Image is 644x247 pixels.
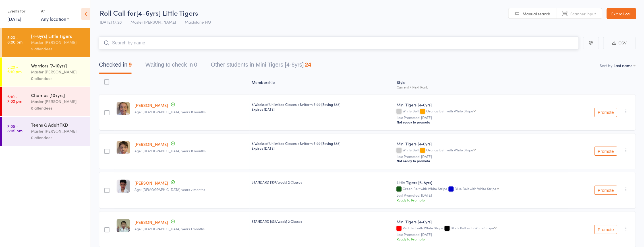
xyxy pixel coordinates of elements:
button: Promote [594,108,617,117]
button: CSV [603,37,635,49]
div: Red Belt with White Stripe [396,226,566,231]
div: Orange Belt with White Stripe [426,109,473,113]
div: STANDARD [$37/week] 2 Classes [252,219,392,224]
div: 8 Weeks of Unlimited Classes + Uniform $199 [Saving $85] [252,102,392,112]
input: Search by name [99,36,579,50]
button: Promote [594,147,617,156]
a: [PERSON_NAME] [134,102,168,108]
div: Expires [DATE] [252,107,392,112]
span: Scanner input [570,11,596,17]
div: Style [394,77,568,92]
div: Champs [10+yrs] [31,92,85,98]
span: Master [PERSON_NAME] [131,19,176,25]
time: 7:05 - 8:05 pm [7,124,22,133]
div: 0 [194,61,197,68]
span: Maidstone HQ [185,19,211,25]
div: Ready to Promote [396,236,566,241]
div: Master [PERSON_NAME] [31,128,85,134]
span: Manual search [523,11,550,17]
div: Ready to Promote [396,197,566,202]
img: image1685430045.png [117,219,130,232]
div: Orange Belt with White Stripe [426,148,473,152]
time: 6:10 - 7:00 pm [7,94,22,103]
div: White Belt [396,109,566,114]
span: Age: [DEMOGRAPHIC_DATA] years 11 months [134,148,206,153]
a: 6:10 -7:00 pmChamps [10+yrs]Master [PERSON_NAME]8 attendees [2,87,90,116]
div: 8 Weeks of Unlimited Classes + Uniform $199 [Saving $85] [252,141,392,151]
div: Master [PERSON_NAME] [31,39,85,46]
img: image1754896736.png [117,102,130,115]
a: [PERSON_NAME] [134,180,168,186]
div: Mini Tigers [4-6yrs] [396,102,566,108]
div: Little Tigers [6-8yrs] [396,180,566,185]
div: White Belt [396,148,566,153]
div: Mini Tigers [4-6yrs] [396,219,566,225]
span: [4-6yrs] Little Tigers [136,8,198,17]
label: Sort by [600,63,612,68]
div: Master [PERSON_NAME] [31,69,85,75]
div: Any location [41,16,69,22]
a: 5:20 -6:10 pmWarriors [7-10yrs]Master [PERSON_NAME]0 attendees [2,57,90,87]
div: Blue Belt with White Stripe [454,187,496,190]
div: Black Belt with White Stripe [450,226,494,230]
span: Age: [DEMOGRAPHIC_DATA] years 1 months [134,226,204,231]
span: Age: [DEMOGRAPHIC_DATA] years 2 months [134,187,205,192]
div: At [41,6,69,16]
a: [PERSON_NAME] [134,141,168,147]
small: Last Promoted: [DATE] [396,193,566,197]
div: Membership [249,77,394,92]
div: 0 attendees [31,75,85,82]
div: Events for [7,6,35,16]
div: Mini Tigers [4-6yrs] [396,141,566,147]
time: 5:20 - 6:00 pm [7,35,22,44]
a: Exit roll call [606,8,636,19]
div: Not ready to promote [396,120,566,124]
a: [DATE] [7,16,21,22]
div: 24 [305,61,311,68]
div: Last name [614,63,633,68]
span: Age: [DEMOGRAPHIC_DATA] years 11 months [134,109,206,114]
img: image1754896727.png [117,141,130,154]
a: 5:20 -6:00 pm[4-6yrs] Little TigersMaster [PERSON_NAME]9 attendees [2,28,90,57]
button: Promote [594,225,617,234]
div: [4-6yrs] Little Tigers [31,33,85,39]
div: 0 attendees [31,134,85,141]
div: Green Belt with White Stripe [396,187,566,192]
a: 7:05 -8:05 pmTeens & Adult TKDMaster [PERSON_NAME]0 attendees [2,117,90,146]
div: Not ready to promote [396,159,566,163]
div: 9 attendees [31,46,85,52]
img: image1673504367.png [117,180,130,193]
button: Waiting to check in0 [145,59,197,74]
div: Teens & Adult TKD [31,122,85,128]
div: Current / Next Rank [396,85,566,89]
button: Checked in9 [99,59,132,74]
small: Last Promoted: [DATE] [396,116,566,120]
div: 8 attendees [31,105,85,111]
div: 9 [129,61,132,68]
div: Warriors [7-10yrs] [31,62,85,69]
button: Other students in Mini Tigers [4-6yrs]24 [211,59,311,74]
span: [DATE] 17:20 [100,19,122,25]
small: Last Promoted: [DATE] [396,232,566,236]
div: STANDARD [$37/week] 2 Classes [252,180,392,184]
span: Roll Call for [100,8,136,17]
a: [PERSON_NAME] [134,219,168,225]
time: 5:20 - 6:10 pm [7,65,22,74]
button: Promote [594,186,617,195]
small: Last Promoted: [DATE] [396,155,566,159]
div: Master [PERSON_NAME] [31,98,85,105]
div: Expires [DATE] [252,146,392,151]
